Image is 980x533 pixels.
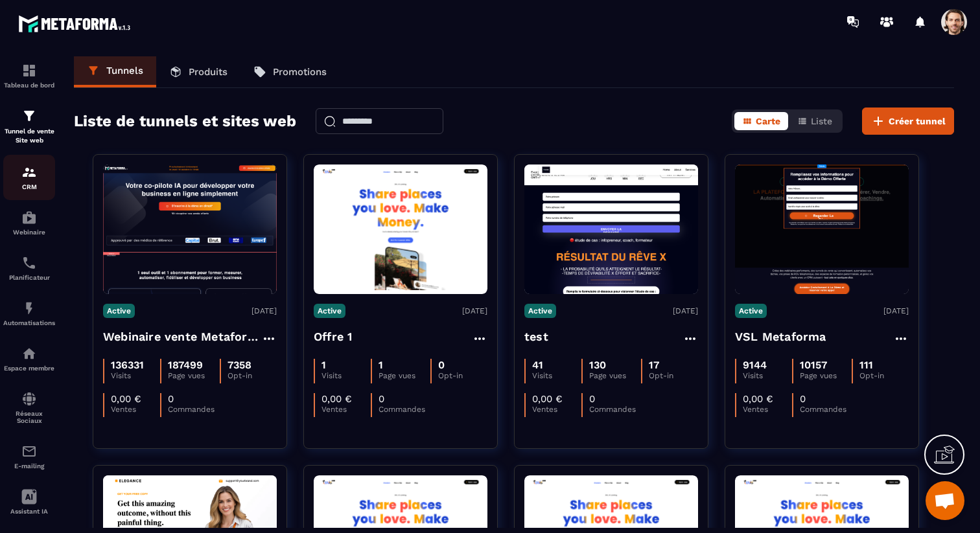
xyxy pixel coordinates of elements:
[168,371,219,380] p: Page vues
[3,53,55,98] a: formationformationTableau de bord
[227,371,277,380] p: Opt-in
[3,319,55,326] p: Automatisations
[74,56,156,87] a: Tunnels
[734,112,788,130] button: Carte
[800,371,851,380] p: Page vues
[168,405,217,414] p: Commandes
[743,393,773,405] p: 0,00 €
[74,108,296,134] h2: Liste de tunnels et sites web
[438,359,445,371] p: 0
[462,306,487,315] p: [DATE]
[589,405,638,414] p: Commandes
[106,65,143,76] p: Tunnels
[3,462,55,470] p: E-mailing
[251,306,277,315] p: [DATE]
[111,371,160,380] p: Visits
[524,328,548,346] h4: test
[3,365,55,372] p: Espace membre
[379,359,383,371] p: 1
[532,393,563,405] p: 0,00 €
[859,371,909,380] p: Opt-in
[21,63,37,78] img: formation
[168,393,174,405] p: 0
[379,371,430,380] p: Page vues
[3,200,55,245] a: automationsautomationsWebinaire
[3,479,55,525] a: Assistant IA
[168,359,203,371] p: 187499
[189,66,227,78] p: Produits
[21,444,37,459] img: email
[3,127,55,145] p: Tunnel de vente Site web
[21,301,37,316] img: automations
[321,405,371,414] p: Ventes
[103,164,277,294] img: image
[3,291,55,336] a: automationsautomationsAutomatisations
[735,328,826,346] h4: VSL Metaforma
[240,56,340,87] a: Promotions
[314,168,487,291] img: image
[3,434,55,479] a: emailemailE-mailing
[21,346,37,361] img: automations
[811,116,832,126] span: Liste
[862,108,954,135] button: Créer tunnel
[3,274,55,281] p: Planificateur
[532,371,581,380] p: Visits
[111,359,144,371] p: 136331
[883,306,909,315] p: [DATE]
[3,245,55,291] a: schedulerschedulerPlanificateur
[21,108,37,124] img: formation
[379,405,428,414] p: Commandes
[3,410,55,424] p: Réseaux Sociaux
[756,116,780,126] span: Carte
[532,405,581,414] p: Ventes
[111,405,160,414] p: Ventes
[673,306,698,315] p: [DATE]
[438,371,487,380] p: Opt-in
[743,405,792,414] p: Ventes
[524,304,556,318] p: Active
[314,328,352,346] h4: Offre 1
[3,183,55,190] p: CRM
[649,371,698,380] p: Opt-in
[649,359,659,371] p: 17
[3,508,55,515] p: Assistant IA
[227,359,251,371] p: 7358
[321,371,371,380] p: Visits
[103,304,135,318] p: Active
[524,164,698,294] img: image
[21,210,37,225] img: automations
[800,405,849,414] p: Commandes
[3,82,55,89] p: Tableau de bord
[789,112,840,130] button: Liste
[889,115,946,128] span: Créer tunnel
[156,56,240,87] a: Produits
[589,393,595,405] p: 0
[3,381,55,434] a: social-networksocial-networkRéseaux Sociaux
[589,359,606,371] p: 130
[3,336,55,381] a: automationsautomationsEspace membre
[21,164,37,180] img: formation
[379,393,384,405] p: 0
[743,371,792,380] p: Visits
[21,255,37,271] img: scheduler
[926,481,964,520] div: Ouvrir le chat
[735,304,767,318] p: Active
[589,371,640,380] p: Page vues
[859,359,873,371] p: 111
[321,359,326,371] p: 1
[21,391,37,407] img: social-network
[532,359,543,371] p: 41
[800,393,806,405] p: 0
[800,359,827,371] p: 10157
[103,328,261,346] h4: Webinaire vente Metaforma
[314,304,345,318] p: Active
[3,155,55,200] a: formationformationCRM
[273,66,327,78] p: Promotions
[111,393,141,405] p: 0,00 €
[3,229,55,236] p: Webinaire
[18,12,135,36] img: logo
[3,98,55,155] a: formationformationTunnel de vente Site web
[735,164,909,294] img: image
[743,359,767,371] p: 9144
[321,393,352,405] p: 0,00 €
